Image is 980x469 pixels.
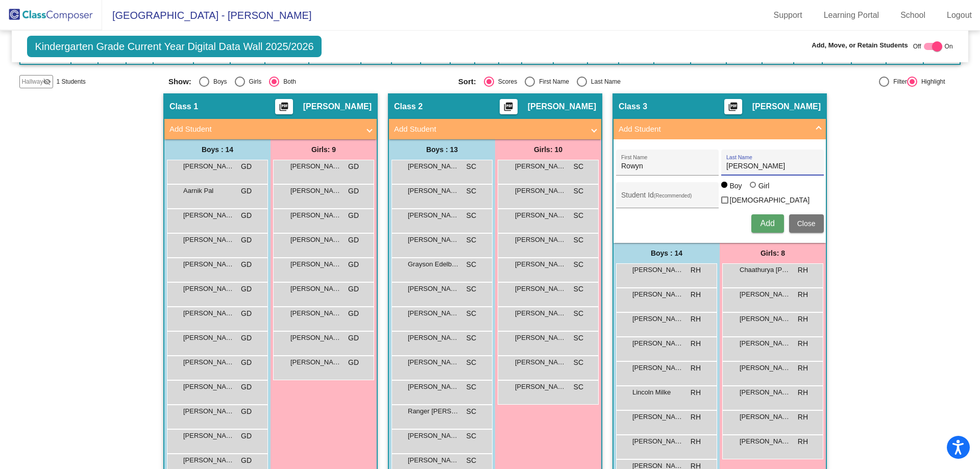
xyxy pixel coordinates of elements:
span: [PERSON_NAME] [183,235,234,245]
a: Support [766,7,811,23]
span: Show: [168,77,191,86]
mat-icon: picture_as_pdf [278,102,290,116]
span: [PERSON_NAME] [515,308,566,318]
span: [PERSON_NAME] [PERSON_NAME] [408,161,459,171]
span: [PERSON_NAME] Hand [632,363,683,373]
span: SC [574,161,583,172]
span: [PERSON_NAME] [740,387,791,398]
span: SC [467,161,476,172]
span: [PERSON_NAME] [183,161,234,171]
div: Girls: 9 [271,139,377,160]
span: [PERSON_NAME] [515,259,566,269]
span: [PERSON_NAME] [290,308,341,318]
span: RH [798,265,808,276]
span: Class 2 [394,102,423,112]
span: [PERSON_NAME] [408,431,459,441]
span: RH [798,314,808,325]
span: GD [241,406,252,417]
a: Logout [939,7,980,23]
span: [PERSON_NAME] [740,412,791,422]
span: RH [691,412,701,423]
span: [PERSON_NAME] [515,382,566,392]
span: Class 3 [619,102,647,112]
span: RH [691,363,701,374]
span: GD [348,333,359,343]
span: [PERSON_NAME] [PERSON_NAME] [290,284,341,294]
span: RH [798,289,808,300]
span: [PERSON_NAME] [632,265,683,275]
input: Last Name [726,162,818,170]
div: Girls: 8 [720,243,826,263]
span: Aarnik Pal [183,186,234,196]
span: GD [241,333,252,343]
span: [PERSON_NAME] [408,210,459,220]
mat-panel-title: Add Student [619,124,808,135]
span: SC [574,382,583,392]
span: SC [467,235,476,245]
span: Off [913,42,921,51]
div: Both [279,77,296,86]
span: RH [691,289,701,300]
span: SC [574,235,583,245]
button: Print Students Details [724,99,742,114]
span: [PERSON_NAME] [632,412,683,422]
span: GD [241,186,252,196]
span: [PERSON_NAME] [632,314,683,324]
span: RH [798,436,808,447]
span: [PERSON_NAME] [183,406,234,416]
span: 1 Students [56,77,85,86]
span: GD [348,259,359,270]
span: [PERSON_NAME] [740,436,791,447]
span: SC [467,284,476,294]
div: Boys : 13 [389,139,495,160]
div: Filter [889,77,907,86]
span: GD [241,284,252,294]
span: SC [467,357,476,368]
span: GD [348,186,359,196]
span: [PERSON_NAME] [752,102,821,112]
span: RH [798,412,808,423]
span: [PERSON_NAME] [740,314,791,324]
span: [PERSON_NAME] [290,235,341,245]
span: SC [574,333,583,343]
div: Boys : 14 [614,243,720,263]
span: Grayson Edelbrock [408,259,459,269]
span: Sort: [458,77,476,86]
span: RH [798,363,808,374]
span: [PERSON_NAME] [408,357,459,367]
span: [PERSON_NAME] [PERSON_NAME] [408,333,459,343]
span: Ranger [PERSON_NAME] [408,406,459,416]
span: GD [241,161,252,172]
mat-icon: picture_as_pdf [727,102,739,116]
span: [PERSON_NAME] [290,210,341,220]
span: [PERSON_NAME] [740,338,791,349]
span: Hallway [21,77,43,86]
span: [GEOGRAPHIC_DATA] - [PERSON_NAME] [102,7,311,23]
span: [PERSON_NAME] [290,259,341,269]
span: [PERSON_NAME] [515,186,566,196]
span: GD [241,382,252,392]
span: [PERSON_NAME] [515,357,566,367]
span: [PERSON_NAME] [515,161,566,171]
span: [PERSON_NAME] [408,382,459,392]
span: [PERSON_NAME] [408,455,459,465]
span: [PERSON_NAME] [632,338,683,349]
mat-icon: visibility_off [43,78,51,86]
span: RH [798,387,808,398]
span: RH [691,387,701,398]
span: [PERSON_NAME] [632,289,683,300]
input: Student Id [621,195,713,203]
span: [PERSON_NAME] [290,186,341,196]
span: GD [241,308,252,319]
mat-panel-title: Add Student [169,124,359,135]
span: GD [348,284,359,294]
span: SC [467,308,476,319]
span: GD [348,161,359,172]
input: First Name [621,162,713,170]
span: [PERSON_NAME] [632,436,683,447]
mat-icon: picture_as_pdf [502,102,514,116]
div: Boys [209,77,227,86]
span: GD [241,235,252,245]
span: SC [574,284,583,294]
span: SC [467,210,476,221]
